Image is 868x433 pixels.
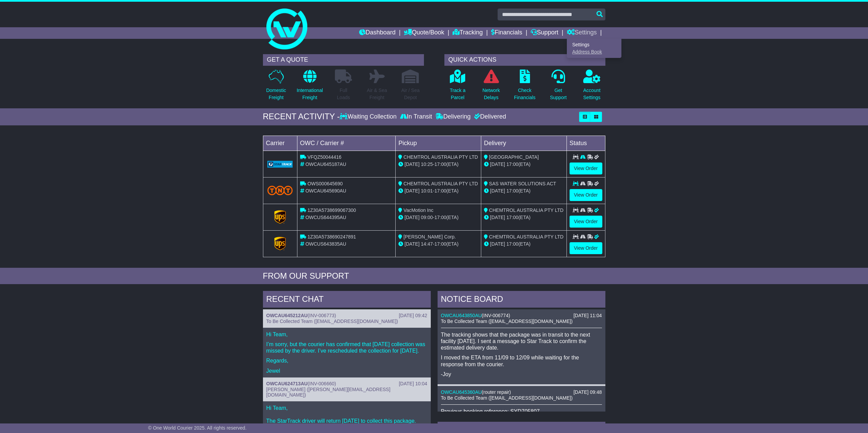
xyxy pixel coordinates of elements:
[570,189,602,201] a: View Order
[404,27,444,39] a: Quote/Book
[398,187,478,195] div: - (ETA)
[482,87,500,101] p: Network Delays
[531,27,558,39] a: Support
[421,161,433,167] span: 10:25
[506,161,518,167] span: 17:00
[340,113,398,121] div: Waiting Collection
[274,210,286,224] img: GetCarrierServiceLogo
[421,241,433,247] span: 14:47
[441,408,602,415] p: Previous booking reference: SYD705807
[266,341,427,354] p: I’m sorry, but the courier has confirmed that [DATE] collection was missed by the driver. I’ve re...
[484,187,564,195] div: (ETA)
[404,241,420,247] span: [DATE]
[506,215,518,220] span: 17:00
[421,188,433,194] span: 10:01
[567,41,621,48] a: Settings
[403,181,478,186] span: CHEMTROL AUSTRALIA PTY LTD
[404,215,420,220] span: [DATE]
[399,381,427,387] div: [DATE] 10:04
[441,331,602,351] p: The tracking shows that the package was in transit to the next facility [DATE]. I sent a message ...
[267,186,293,195] img: TNT_Domestic.png
[441,354,602,367] p: I moved the ETA from 11/09 to 12/09 while waiting for the response from the courier.
[297,136,396,151] td: OWC / Carrier #
[514,69,536,105] a: CheckFinancials
[434,113,472,121] div: Delivering
[266,387,391,398] span: [PERSON_NAME] ([PERSON_NAME][EMAIL_ADDRESS][DOMAIN_NAME])
[404,161,420,167] span: [DATE]
[514,87,535,101] p: Check Financials
[438,291,605,309] div: NOTICE BOARD
[435,241,446,247] span: 17:00
[583,69,601,105] a: AccountSettings
[570,242,602,254] a: View Order
[567,136,605,151] td: Status
[491,27,522,39] a: Financials
[490,241,505,247] span: [DATE]
[421,215,433,220] span: 09:00
[489,154,539,160] span: [GEOGRAPHIC_DATA]
[266,357,427,364] p: Regards,
[489,181,556,186] span: SAS WATER SOLUTIONS ACT
[489,207,563,213] span: CHEMTROL AUSTRALIA PTY LTD
[267,161,293,168] img: GetCarrierServiceLogo
[263,112,340,122] div: RECENT ACTIVITY -
[444,54,605,66] div: QUICK ACTIONS
[266,319,398,324] span: To Be Collected Team ([EMAIL_ADDRESS][DOMAIN_NAME])
[435,215,446,220] span: 17:00
[404,188,420,194] span: [DATE]
[567,48,621,56] a: Address Book
[441,313,602,319] div: ( )
[506,188,518,194] span: 17:00
[570,163,602,174] a: View Order
[263,271,605,281] div: FROM OUR SUPPORT
[266,368,427,374] p: Jewel
[489,234,563,239] span: CHEMTROL AUSTRALIA PTY LTD
[441,389,602,395] div: ( )
[441,395,573,401] span: To Be Collected Team ([EMAIL_ADDRESS][DOMAIN_NAME])
[483,313,509,318] span: INV-006774
[307,234,356,239] span: 1Z30A5738690247891
[148,425,247,431] span: © One World Courier 2025. All rights reserved.
[305,188,346,194] span: OWCAU645690AU
[266,331,427,338] p: Hi Team,
[450,87,466,101] p: Track a Parcel
[307,154,341,160] span: VFQZ50044416
[441,313,482,318] a: OWCAU643850AU
[266,381,308,386] a: OWCAU624713AU
[305,215,346,220] span: OWCUS644395AU
[266,313,427,319] div: ( )
[398,161,478,168] div: - (ETA)
[549,69,567,105] a: GetSupport
[396,136,481,151] td: Pickup
[441,371,602,377] p: -Joy
[435,161,446,167] span: 17:00
[403,234,456,239] span: [PERSON_NAME] Corp.
[266,69,286,105] a: DomesticFreight
[309,313,335,318] span: INV-006773
[484,161,564,168] div: (ETA)
[403,154,478,160] span: CHEMTROL AUSTRALIA PTY LTD
[403,207,433,213] span: VacMotion Inc
[490,161,505,167] span: [DATE]
[266,87,286,101] p: Domestic Freight
[307,181,343,186] span: OWS000645690
[398,241,478,248] div: - (ETA)
[481,136,567,151] td: Delivery
[506,241,518,247] span: 17:00
[573,389,602,395] div: [DATE] 09:48
[484,214,564,221] div: (ETA)
[297,87,323,101] p: International Freight
[399,313,427,319] div: [DATE] 09:42
[570,216,602,228] a: View Order
[435,188,446,194] span: 17:00
[274,237,286,250] img: GetCarrierServiceLogo
[266,381,427,387] div: ( )
[266,313,308,318] a: OWCAU645212AU
[490,215,505,220] span: [DATE]
[398,113,434,121] div: In Transit
[367,87,387,101] p: Air & Sea Freight
[296,69,323,105] a: InternationalFreight
[484,241,564,248] div: (ETA)
[567,27,597,39] a: Settings
[441,319,573,324] span: To Be Collected Team ([EMAIL_ADDRESS][DOMAIN_NAME])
